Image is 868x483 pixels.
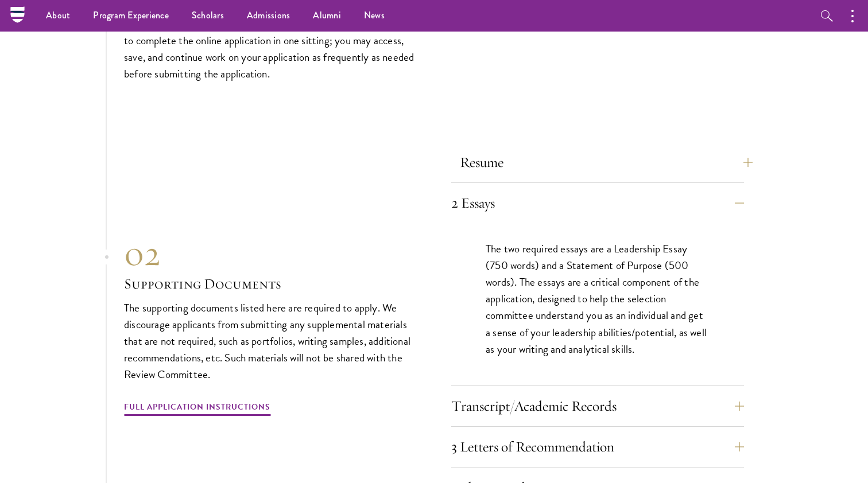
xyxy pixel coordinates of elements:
button: Transcript/Academic Records [451,392,744,420]
button: 2 Essays [451,189,744,217]
p: The two required essays are a Leadership Essay (750 words) and a Statement of Purpose (500 words)... [486,240,710,357]
h3: Supporting Documents [124,274,417,294]
div: 02 [124,233,417,274]
button: Resume [460,149,753,176]
p: The supporting documents listed here are required to apply. We discourage applicants from submitt... [124,299,417,383]
button: 3 Letters of Recommendation [451,433,744,461]
a: Full Application Instructions [124,400,270,418]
